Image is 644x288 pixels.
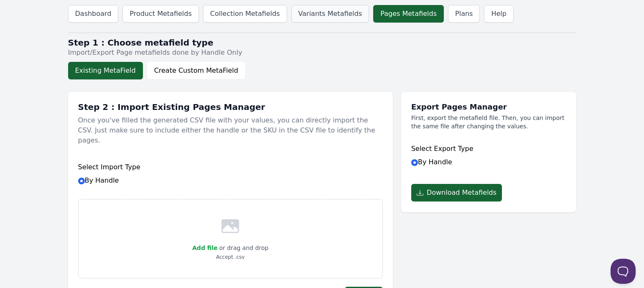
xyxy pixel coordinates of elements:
[68,5,119,23] a: Dashboard
[78,154,383,194] div: By Handle
[484,5,513,23] a: Help
[411,184,502,201] button: Download Metafields
[78,112,383,149] p: Once you've filled the generated CSV file with your values, you can directly import the CSV. Just...
[411,144,566,154] h6: Select Export Type
[411,135,566,176] div: By Handle
[147,62,245,79] button: Create Custom MetaField
[122,5,199,23] a: Product Metafields
[291,5,369,23] a: Variants Metafields
[448,5,480,23] a: Plans
[411,102,566,112] h1: Export Pages Manager
[373,5,444,23] a: Pages Metafields
[68,38,576,48] h2: Step 1 : Choose metafield type
[611,259,636,284] iframe: Toggle Customer Support
[192,245,217,251] span: Add file
[78,162,383,172] h6: Select Import Type
[68,62,143,79] button: Existing MetaField
[411,114,566,130] p: First, export the metafield file. Then, you can import the same file after changing the values.
[192,253,268,261] p: Accept .csv
[203,5,287,23] a: Collection Metafields
[78,102,383,112] h1: Step 2 : Import Existing Pages Manager
[217,243,268,253] p: or drag and drop
[68,48,576,58] p: Import/Export Page metafields done by Handle Only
